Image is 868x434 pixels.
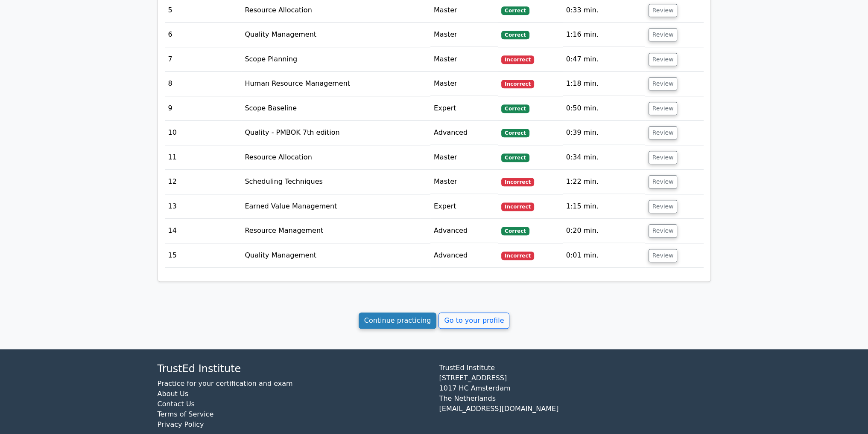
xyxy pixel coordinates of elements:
td: 6 [165,23,242,47]
td: Advanced [430,121,498,145]
td: Expert [430,194,498,219]
td: Advanced [430,243,498,268]
td: Advanced [430,219,498,243]
a: Privacy Policy [158,420,204,428]
td: Expert [430,96,498,121]
td: Quality - PMBOK 7th edition [241,121,430,145]
td: Scheduling Techniques [241,170,430,194]
span: Correct [501,104,529,113]
td: Quality Management [241,23,430,47]
span: Correct [501,227,529,235]
a: Continue practicing [359,312,437,329]
td: 0:50 min. [563,96,645,121]
td: 0:01 min. [563,243,645,268]
td: 14 [165,219,242,243]
td: Master [430,170,498,194]
button: Review [649,249,678,262]
button: Review [649,224,678,237]
td: Master [430,145,498,170]
span: Incorrect [501,178,534,186]
span: Incorrect [501,80,534,88]
a: Terms of Service [158,410,214,418]
td: Master [430,23,498,47]
td: 11 [165,145,242,170]
td: 0:20 min. [563,219,645,243]
button: Review [649,53,678,66]
td: 8 [165,72,242,96]
button: Review [649,28,678,41]
button: Review [649,200,678,213]
a: Practice for your certification and exam [158,379,293,388]
td: Earned Value Management [241,194,430,219]
td: Quality Management [241,243,430,268]
span: Incorrect [501,203,534,211]
td: 1:15 min. [563,194,645,219]
span: Incorrect [501,55,534,64]
button: Review [649,4,678,17]
td: Resource Allocation [241,145,430,170]
button: Review [649,126,678,139]
button: Review [649,77,678,90]
button: Review [649,175,678,188]
td: 10 [165,121,242,145]
a: About Us [158,390,188,398]
td: 1:18 min. [563,72,645,96]
td: Master [430,72,498,96]
td: 0:39 min. [563,121,645,145]
td: 9 [165,96,242,121]
span: Correct [501,31,529,39]
span: Correct [501,153,529,162]
span: Incorrect [501,252,534,260]
td: 0:47 min. [563,47,645,72]
td: 7 [165,47,242,72]
h4: TrustEd Institute [158,363,429,375]
td: 0:34 min. [563,145,645,170]
td: Master [430,47,498,72]
td: 1:22 min. [563,170,645,194]
button: Review [649,102,678,115]
td: 1:16 min. [563,23,645,47]
td: Resource Management [241,219,430,243]
span: Correct [501,6,529,15]
button: Review [649,151,678,164]
a: Contact Us [158,400,195,408]
td: Scope Baseline [241,96,430,121]
span: Correct [501,129,529,137]
td: 12 [165,170,242,194]
td: 13 [165,194,242,219]
td: 15 [165,243,242,268]
td: Scope Planning [241,47,430,72]
a: Go to your profile [438,312,509,329]
td: Human Resource Management [241,72,430,96]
